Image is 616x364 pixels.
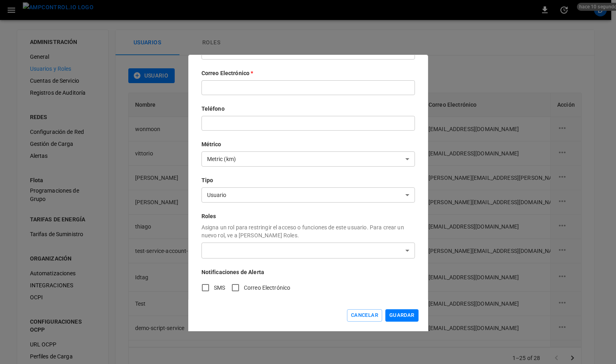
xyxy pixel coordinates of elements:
div: Metric (km) [201,151,415,167]
p: Teléfono [201,105,415,113]
p: Notificaciones de Alerta [201,268,415,276]
button: Guardar [385,309,419,322]
span: SMS [214,284,225,292]
div: Usuario [201,187,415,203]
p: Tipo [201,176,415,184]
span: Correo Electrónico [244,284,290,292]
button: Cancelar [347,309,382,322]
p: Correo Electrónico [201,69,415,77]
p: Asigna un rol para restringir el acceso o funciones de este usuario. Para crear un nuevo rol, ve ... [201,223,415,239]
p: Métrico [201,140,415,148]
p: Roles [201,212,415,220]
